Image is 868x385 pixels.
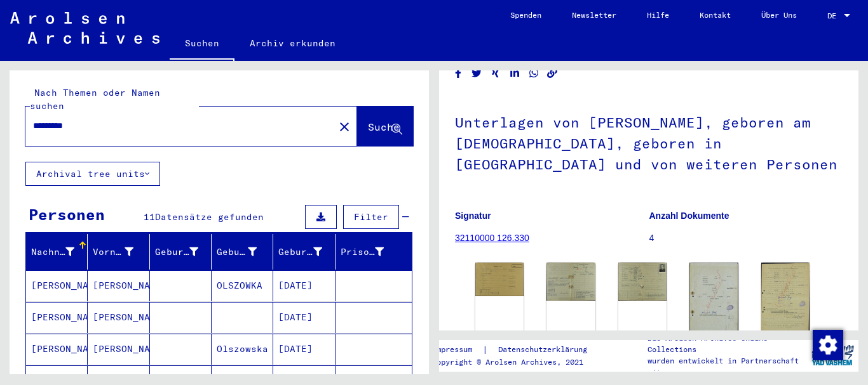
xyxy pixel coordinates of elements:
div: Geburt‏ [217,245,257,259]
a: Suchen [170,28,234,61]
p: 4 [649,232,843,245]
mat-header-cell: Geburt‏ [212,234,273,270]
div: Nachname [31,242,90,262]
span: Suche [368,121,400,133]
img: 001.jpg [546,263,595,301]
img: 001.jpg [761,263,810,337]
mat-header-cell: Geburtsname [150,234,212,270]
mat-cell: [DATE] [273,334,335,365]
a: Impressum [432,343,482,356]
div: Vorname [93,242,149,262]
mat-header-cell: Nachname [26,234,88,270]
img: yv_logo.png [809,339,857,371]
p: Die Arolsen Archives Online-Collections [648,332,806,355]
button: Share on Xing [489,65,503,81]
img: 001.jpg [475,263,524,296]
mat-cell: [PERSON_NAME] [88,302,149,333]
a: 32110000 126.330 [455,233,529,243]
mat-cell: [PERSON_NAME] [88,334,149,365]
mat-cell: OLSZOWKA [212,270,273,301]
div: Nachname [31,245,74,259]
p: wurden entwickelt in Partnerschaft mit [648,355,806,378]
button: Filter [343,205,399,229]
div: Vorname [93,245,133,259]
img: 002.jpg [618,263,667,301]
span: DE [827,11,841,20]
span: Datensätze gefunden [155,211,264,223]
mat-cell: [PERSON_NAME] [26,270,88,301]
mat-header-cell: Prisoner # [336,234,412,270]
mat-cell: [DATE] [273,302,335,333]
mat-cell: Olszowska [212,334,273,365]
div: Geburtsdatum [278,242,337,262]
mat-header-cell: Vorname [88,234,149,270]
div: Personen [29,203,105,226]
mat-label: Nach Themen oder Namen suchen [30,87,160,112]
button: Share on Facebook [452,65,465,81]
button: Archival tree units [25,162,160,186]
div: Prisoner # [341,245,384,259]
div: | [432,343,602,356]
button: Suche [357,107,413,146]
a: Datenschutzerklärung [488,343,602,356]
button: Share on WhatsApp [527,65,541,81]
button: Copy link [546,65,559,81]
button: Share on Twitter [470,65,484,81]
img: Zustimmung ändern [813,330,843,360]
img: Arolsen_neg.svg [10,12,159,44]
h1: Unterlagen von [PERSON_NAME], geboren am [DEMOGRAPHIC_DATA], geboren in [GEOGRAPHIC_DATA] und von... [455,93,843,191]
span: Filter [354,211,388,223]
div: Prisoner # [341,242,400,262]
mat-cell: [PERSON_NAME] [26,334,88,365]
span: 11 [144,211,155,223]
b: Signatur [455,211,491,221]
div: Geburtsname [155,245,198,259]
mat-cell: [DATE] [273,270,335,301]
div: Geburtsdatum [278,245,322,259]
img: 001.jpg [689,263,738,340]
a: Archiv erkunden [234,28,351,58]
mat-header-cell: Geburtsdatum [273,234,335,270]
div: Geburtsname [155,242,214,262]
p: Copyright © Arolsen Archives, 2021 [432,356,602,368]
b: Anzahl Dokumente [649,211,729,221]
mat-cell: [PERSON_NAME] [88,270,149,301]
div: Geburt‏ [217,242,273,262]
mat-icon: close [337,119,352,134]
mat-cell: [PERSON_NAME] [26,302,88,333]
button: Clear [332,114,357,139]
button: Share on LinkedIn [508,65,522,81]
